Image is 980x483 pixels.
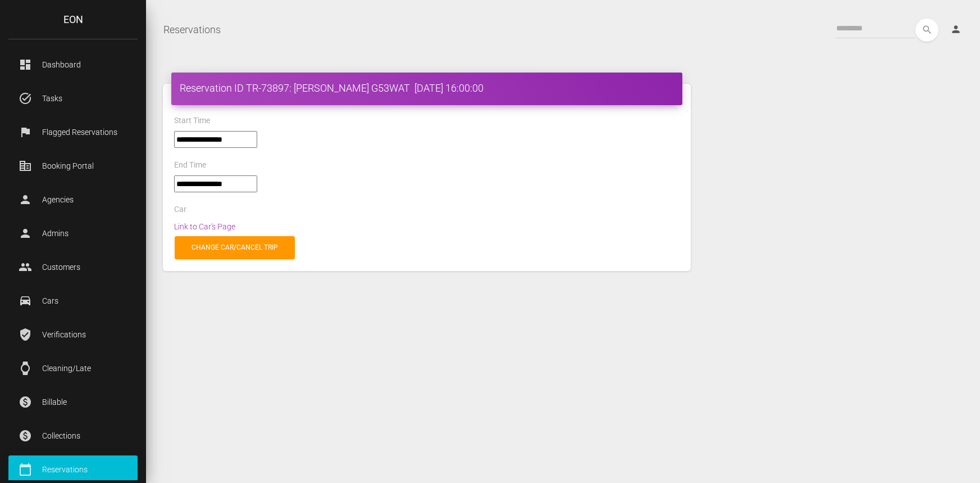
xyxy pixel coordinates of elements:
a: Change car/cancel trip [175,236,295,259]
i: person [950,24,961,35]
p: Customers [17,259,129,276]
p: Billable [17,394,129,410]
p: Dashboard [17,56,129,73]
p: Collections [17,427,129,444]
p: Admins [17,225,129,242]
p: Flagged Reservations [17,124,129,141]
p: Reservations [17,461,129,478]
p: Booking Portal [17,157,129,174]
a: watch Cleaning/Late [8,354,138,382]
a: corporate_fare Booking Portal [8,152,138,180]
h4: Reservation ID TR-73897: [PERSON_NAME] G53WAT [DATE] 16:00:00 [180,81,674,95]
p: Cars [17,292,129,309]
button: search [915,19,938,42]
p: Verifications [17,326,129,343]
a: dashboard Dashboard [8,51,138,79]
a: verified_user Verifications [8,321,138,349]
p: Cleaning/Late [17,360,129,377]
a: person Agencies [8,186,138,214]
a: Link to Car's Page [174,222,235,231]
a: person [942,19,972,41]
a: paid Billable [8,388,138,416]
a: people Customers [8,253,138,281]
a: paid Collections [8,422,138,450]
a: Reservations [163,16,221,44]
label: Car [174,204,186,215]
a: flag Flagged Reservations [8,118,138,146]
label: Start Time [174,115,210,127]
label: End Time [174,160,206,171]
a: task_alt Tasks [8,84,138,112]
a: person Admins [8,219,138,247]
p: Agencies [17,191,129,208]
p: Tasks [17,90,129,107]
a: drive_eta Cars [8,287,138,315]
